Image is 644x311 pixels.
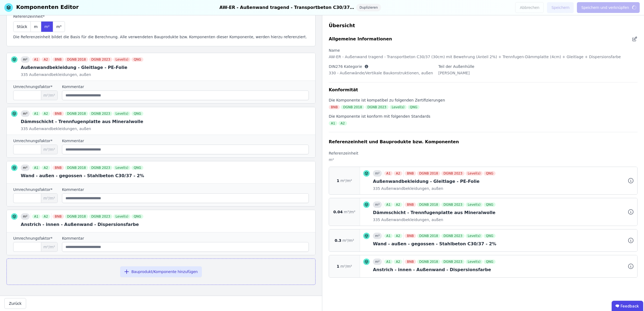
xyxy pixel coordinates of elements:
div: m³ [21,110,30,117]
button: Zurück [4,298,26,309]
div: BNB [405,260,416,264]
div: A2 [41,57,50,62]
div: m² [373,258,382,265]
span: Außenwandbekleidungen, außen [380,217,443,222]
div: DGNB 2018 [417,260,440,264]
div: DGNB 2018 [65,166,88,170]
div: Außenwandbekleidung - Gleitlage - PE-Folie [373,178,634,185]
span: m² [44,24,50,29]
div: QNG [131,166,143,170]
span: 1 [337,178,340,183]
div: A1 [32,166,41,170]
div: m² [21,56,30,63]
span: m³/m² [342,238,354,243]
label: Kommentar [62,138,309,144]
div: Dämmschicht - Trennfugenplatte aus Mineralwolle [373,209,634,216]
span: Außenwandbekleidungen, außen [28,72,91,77]
div: Level(s) [113,214,130,219]
div: DGNB 2018 [65,111,88,116]
span: 0.04 [333,209,343,215]
div: QNG [484,260,496,264]
div: Level(s) [113,111,130,116]
label: Kommentar [62,187,309,192]
div: A1 [384,202,393,207]
div: DGNB 2023 [365,105,389,109]
div: Level(s) [466,202,483,207]
div: m² [21,213,30,220]
div: Level(s) [466,260,483,264]
div: A1 [32,214,41,219]
label: Referenzeinheit [329,151,358,156]
span: 335 [21,126,28,131]
div: Übersicht [329,22,638,29]
div: Level(s) [466,171,483,176]
div: A1 [384,260,393,264]
div: DGNB 2023 [89,111,112,116]
span: m³/m² [41,145,57,154]
span: m²/m² [340,264,352,269]
div: BNB [405,234,416,238]
label: Kommentar [62,236,309,241]
div: m² [373,170,382,177]
div: BNB [53,57,64,62]
div: A2 [41,214,50,219]
div: Anstrich - innen - Außenwand - Dispersionsfarbe [21,221,311,228]
div: BNB [405,171,416,176]
div: Anstrich - innen - Außenwand - Dispersionsfarbe [373,267,634,273]
div: DGNB 2023 [441,260,465,264]
span: m³/m² [41,194,57,203]
div: Wand - außen - gegossen - Stahlbeton C30/37 - 2% [21,173,311,179]
div: QNG [131,57,143,62]
div: Duplizieren [356,4,381,11]
div: DGNB 2018 [417,171,440,176]
label: Referenzeinheit* [13,14,65,19]
div: A2 [338,121,347,125]
span: m³/m² [344,209,355,215]
label: Umrechnungsfaktor* [13,84,53,89]
label: Umrechnungsfaktor* [13,236,53,241]
label: Umrechnungsfaktor* [13,138,53,144]
div: A1 [32,111,41,116]
div: DGNB 2023 [89,57,112,62]
span: m²/m² [41,242,57,251]
div: DGNB 2018 [417,202,440,207]
div: DGNB 2023 [441,234,465,238]
span: Außenwandbekleidungen, außen [28,126,91,131]
div: 330 - Außenwände/Vertikale Baukonstruktionen, außen [329,69,433,80]
span: Außenwandbekleidungen, außen [380,186,443,191]
div: m³ [21,165,30,171]
div: Außenwandbekleidung - Gleitlage - PE-Folie [21,64,311,71]
div: [PERSON_NAME] [438,69,475,80]
div: A2 [394,202,402,207]
div: BNB [53,166,64,170]
div: DGNB 2018 [65,57,88,62]
div: Die Komponente ist konform mit folgenden Standards [329,114,638,119]
div: AW-ER - Außenwand tragend - Transportbeton C30/37 (30cm) mit Bewehrung (Anteil 2%) + Trennfugen-D... [329,53,621,64]
div: Referenzeinheit und Bauprodukte bzw. Komponenten [329,139,459,145]
span: Stück [17,24,27,29]
div: A2 [41,111,50,116]
span: 335 [373,186,380,191]
div: Die Komponente ist kompatibel zu folgenden Zertifizierungen [329,97,638,103]
label: Teil der Außenhülle [438,64,475,69]
div: QNG [408,105,420,109]
div: Level(s) [390,105,407,109]
div: A1 [384,234,393,238]
div: Die Referenzeinheit bildet die Basis für die Berechnung. Alle verwendeten Bauprodukte bzw. Kompon... [13,34,309,40]
div: BNB [53,111,64,116]
button: Abbrechen [515,2,544,13]
label: Kommentar [62,84,309,89]
button: Speichern [547,2,574,13]
span: 335 [21,72,28,77]
div: Level(s) [113,166,130,170]
div: A2 [394,171,402,176]
button: Bauprodukt/Komponente hinzufügen [120,266,202,277]
div: BNB [329,105,340,109]
div: DGNB 2018 [341,105,364,109]
label: Name [329,48,340,53]
label: DIN276 Kategorie [329,64,362,69]
div: Level(s) [113,57,130,62]
div: A2 [41,166,50,170]
div: m³ [373,233,382,239]
span: 335 [373,217,380,222]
